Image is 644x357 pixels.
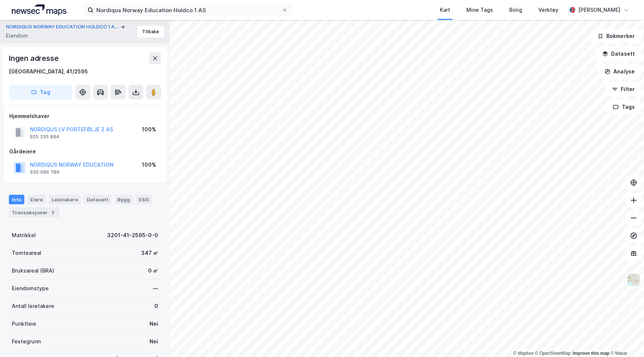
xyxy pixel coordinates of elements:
button: Tag [9,85,72,100]
div: — [153,284,158,293]
div: Leietakere [49,195,81,204]
div: [GEOGRAPHIC_DATA], 41/2595 [9,67,88,76]
div: 925 335 894 [30,134,59,140]
div: Hjemmelshaver [9,112,161,121]
button: Tags [607,100,641,114]
div: Antall leietakere [12,302,54,311]
iframe: Chat Widget [607,322,644,357]
div: 3201-41-2595-0-0 [107,231,158,240]
div: 347 ㎡ [141,249,158,257]
div: Mine Tags [466,6,493,14]
div: ESG [136,195,152,204]
a: OpenStreetMap [535,351,571,356]
div: Bolig [509,6,522,14]
div: Nei [150,337,158,346]
img: Z [627,273,641,287]
div: 930 086 789 [30,169,59,175]
div: Verktøy [538,6,558,14]
button: Tilbake [137,26,164,38]
input: Søk på adresse, matrikkel, gårdeiere, leietakere eller personer [93,4,282,15]
div: 0 ㎡ [148,266,158,275]
div: Gårdeiere [9,147,161,156]
button: Bokmerker [591,29,641,44]
a: Mapbox [513,351,534,356]
button: Filter [606,82,641,97]
div: 100% [142,125,156,134]
div: Datasett [84,195,112,204]
div: Kontrollprogram for chat [607,322,644,357]
div: Bruksareal (BRA) [12,266,54,275]
div: Info [9,195,24,204]
div: Eiendomstype [12,284,49,293]
img: logo.a4113a55bc3d86da70a041830d287a7e.svg [12,4,66,15]
button: NORDIQUS NORWAY EDUCATION HOLDCO 1 A... [6,23,120,31]
div: [PERSON_NAME] [578,6,620,14]
div: Bygg [114,195,133,204]
div: Festegrunn [12,337,41,346]
a: Improve this map [573,351,609,356]
div: Punktleie [12,319,36,328]
div: Transaksjoner [9,207,59,218]
div: Eiendom [6,31,28,40]
div: 3 [49,209,56,216]
div: 0 [154,302,158,311]
div: Ingen adresse [9,52,60,64]
button: Datasett [596,46,641,61]
div: Tomteareal [12,249,41,257]
div: Eiere [27,195,46,204]
button: Analyse [598,64,641,79]
div: Matrikkel [12,231,36,240]
div: Nei [150,319,158,328]
div: 100% [142,160,156,169]
div: Kart [440,6,450,14]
